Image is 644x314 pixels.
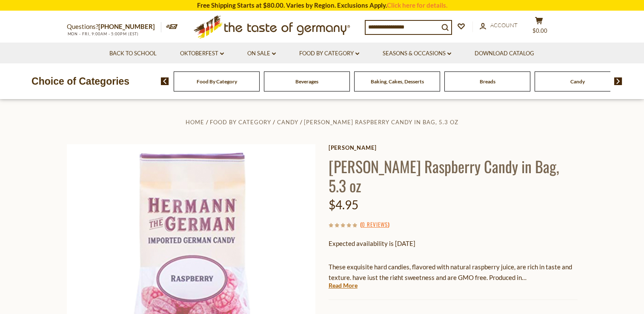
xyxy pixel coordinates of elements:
[210,119,271,126] a: Food By Category
[362,220,388,229] a: 0 Reviews
[480,21,518,30] a: Account
[186,119,204,126] a: Home
[98,23,155,30] a: [PHONE_NUMBER]
[527,17,552,38] button: $0.00
[67,31,139,36] span: MON - FRI, 9:00AM - 5:00PM (EST)
[475,49,534,58] a: Download Catalog
[480,78,495,85] a: Breads
[387,1,447,9] a: Click here for details.
[161,77,169,85] img: previous arrow
[329,281,358,290] a: Read More
[295,78,318,85] a: Beverages
[109,49,157,58] a: Back to School
[299,49,359,58] a: Food By Category
[532,27,547,34] span: $0.00
[614,77,622,85] img: next arrow
[490,22,518,29] span: Account
[329,157,578,195] h1: [PERSON_NAME] Raspberry Candy in Bag, 5.3 oz
[383,49,451,58] a: Seasons & Occasions
[180,49,224,58] a: Oktoberfest
[371,78,424,85] a: Baking, Cakes, Desserts
[247,49,276,58] a: On Sale
[329,197,358,212] span: $4.95
[360,220,389,228] span: ( )
[304,119,458,126] a: [PERSON_NAME] Raspberry Candy in Bag, 5.3 oz
[277,119,298,126] a: Candy
[329,262,578,283] p: These exquisite hard candies, flavored with natural raspberry juice, are rich in taste and textur...
[329,144,578,151] a: [PERSON_NAME]
[329,238,578,249] p: Expected availability is [DATE]
[67,21,161,32] p: Questions?
[570,78,585,85] a: Candy
[197,78,237,85] a: Food By Category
